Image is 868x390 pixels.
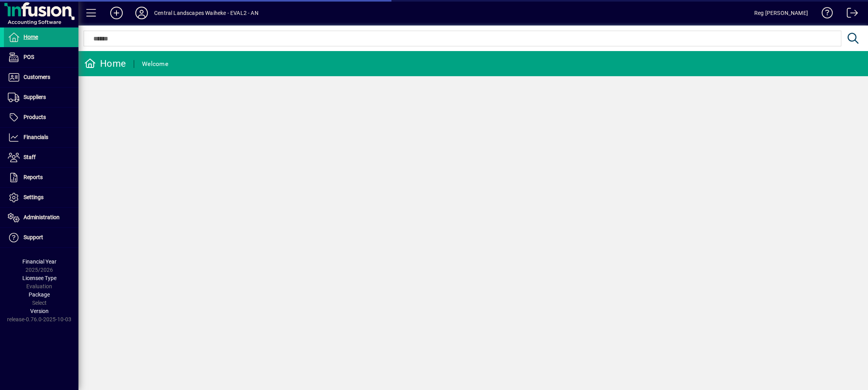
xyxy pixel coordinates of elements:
[4,48,78,67] a: POS
[4,168,78,187] a: Reports
[24,74,50,80] span: Customers
[754,7,808,19] div: Reg [PERSON_NAME]
[24,34,38,40] span: Home
[104,6,129,20] button: Add
[24,54,34,60] span: POS
[24,214,60,220] span: Administration
[30,308,49,314] span: Version
[24,194,44,200] span: Settings
[24,174,43,180] span: Reports
[4,228,78,247] a: Support
[22,275,56,281] span: Licensee Type
[24,154,36,160] span: Staff
[24,114,46,120] span: Products
[4,88,78,107] a: Suppliers
[154,7,258,19] div: Central Landscapes Waiheke - EVAL2 - AN
[142,58,168,70] div: Welcome
[22,258,56,265] span: Financial Year
[84,57,126,70] div: Home
[24,134,48,140] span: Financials
[4,148,78,167] a: Staff
[841,2,858,27] a: Logout
[129,6,154,20] button: Profile
[4,68,78,87] a: Customers
[29,291,50,298] span: Package
[24,234,43,240] span: Support
[4,208,78,227] a: Administration
[4,188,78,207] a: Settings
[24,94,46,100] span: Suppliers
[4,128,78,147] a: Financials
[4,108,78,127] a: Products
[816,2,833,27] a: Knowledge Base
